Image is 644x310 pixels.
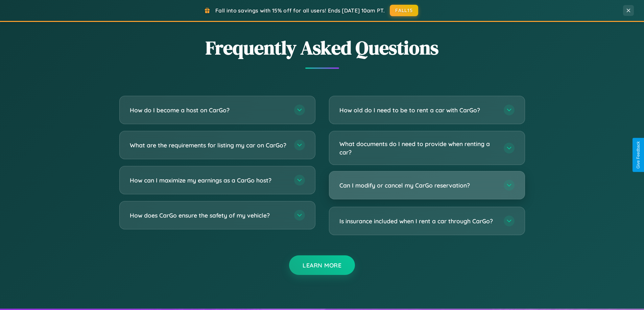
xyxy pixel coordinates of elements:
h3: How old do I need to be to rent a car with CarGo? [339,106,497,114]
h3: What documents do I need to provide when renting a car? [339,140,497,156]
h3: How does CarGo ensure the safety of my vehicle? [130,211,287,220]
h3: How do I become a host on CarGo? [130,106,287,114]
h2: Frequently Asked Questions [119,35,525,61]
h3: Is insurance included when I rent a car through CarGo? [339,217,497,225]
span: Fall into savings with 15% off for all users! Ends [DATE] 10am PT. [215,7,385,14]
button: Learn More [289,255,355,275]
h3: What are the requirements for listing my car on CarGo? [130,141,287,149]
div: Give Feedback [636,141,641,169]
h3: How can I maximize my earnings as a CarGo host? [130,176,287,185]
button: FALL15 [390,5,418,16]
h3: Can I modify or cancel my CarGo reservation? [339,181,497,190]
